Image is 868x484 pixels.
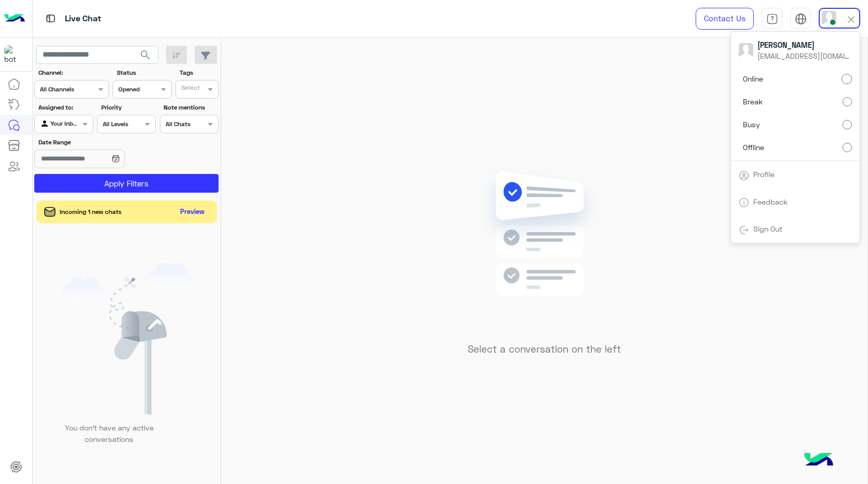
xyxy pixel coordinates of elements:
a: Feedback [753,197,788,206]
img: hulul-logo.png [801,442,837,479]
img: no messages [469,163,619,335]
label: Status [117,68,170,77]
label: Date Range [38,138,155,147]
label: Assigned to: [38,103,92,112]
p: You don’t have any active conversations [57,422,161,445]
label: Tags [180,68,218,77]
a: Sign Out [753,224,782,233]
span: Busy [743,119,760,130]
button: Preview [176,205,209,220]
img: Logo [4,8,25,30]
img: tab [795,13,807,25]
label: Channel: [38,68,108,77]
a: tab [762,8,782,30]
img: tab [766,13,778,25]
img: empty users [61,263,192,414]
span: [EMAIL_ADDRESS][DOMAIN_NAME] [757,50,851,61]
img: close [845,14,857,25]
img: tab [739,170,749,181]
span: [PERSON_NAME] [757,39,851,50]
p: Live Chat [65,12,101,26]
input: Offline [843,143,852,152]
button: search [133,46,158,68]
span: Incoming 1 new chats [60,207,121,217]
img: tab [44,12,57,25]
img: 322208621163248 [4,45,23,64]
img: userImage [739,43,753,58]
label: Priority [101,103,155,112]
div: Select [180,83,200,95]
span: Offline [743,142,764,153]
input: Busy [843,120,852,129]
img: userImage [822,11,836,25]
span: Break [743,96,763,107]
img: tab [739,197,749,208]
h5: Select a conversation on the left [468,343,621,355]
label: Note mentions [164,103,217,112]
img: tab [739,225,749,235]
a: Contact Us [696,8,754,30]
span: Online [743,73,763,84]
input: Break [843,97,852,106]
button: Apply Filters [34,174,219,193]
span: search [139,49,152,61]
input: Online [842,74,852,84]
a: Profile [753,170,775,179]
